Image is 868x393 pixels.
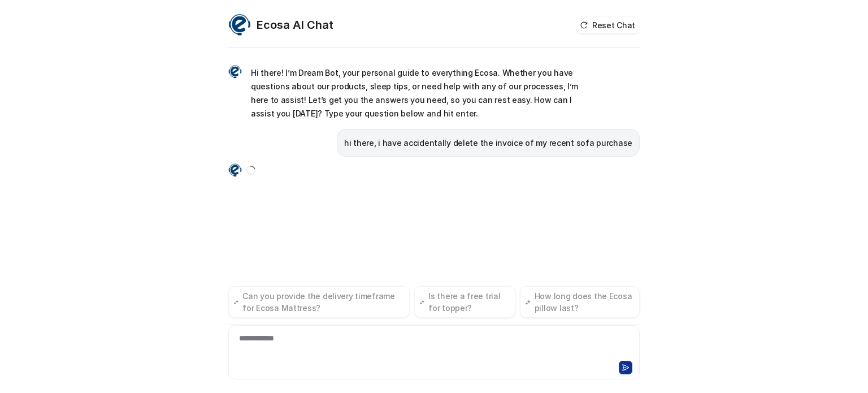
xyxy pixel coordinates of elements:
button: Is there a free trial for topper? [414,286,515,318]
img: Widget [228,65,242,79]
button: How long does the Ecosa pillow last? [520,286,640,318]
button: Can you provide the delivery timeframe for Ecosa Mattress? [228,286,410,318]
p: Hi there! I’m Dream Bot, your personal guide to everything Ecosa. Whether you have questions abou... [251,66,581,120]
p: hi there, i have accidentally delete the invoice of my recent sofa purchase [344,136,632,150]
img: Widget [228,163,242,177]
img: Widget [228,14,251,36]
button: Reset Chat [576,17,640,33]
h2: Ecosa AI Chat [257,17,333,33]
